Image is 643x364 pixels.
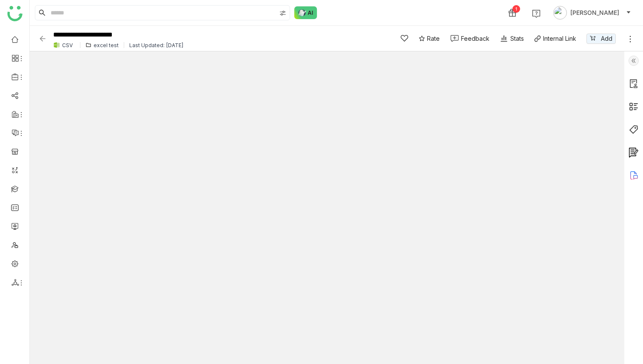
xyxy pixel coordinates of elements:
[294,6,317,19] img: ask-buddy-normal.svg
[427,34,440,43] span: Rate
[129,42,184,48] div: Last Updated: [DATE]
[500,34,508,43] img: stats.svg
[450,35,459,42] img: feedback-1.svg
[62,42,73,48] div: CSV
[38,34,47,43] img: back
[553,6,567,20] img: avatar
[601,34,612,43] span: Add
[552,6,633,20] button: [PERSON_NAME]
[53,42,60,48] img: csv.svg
[279,10,286,17] img: search-type.svg
[461,34,489,43] div: Feedback
[7,6,23,21] img: logo
[500,34,524,43] div: Stats
[570,8,619,17] span: [PERSON_NAME]
[94,42,119,48] div: excel test
[512,5,520,13] div: 1
[586,34,616,44] button: Add
[532,9,541,18] img: help.svg
[543,34,576,43] div: Internal Link
[85,42,91,48] img: folder.svg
